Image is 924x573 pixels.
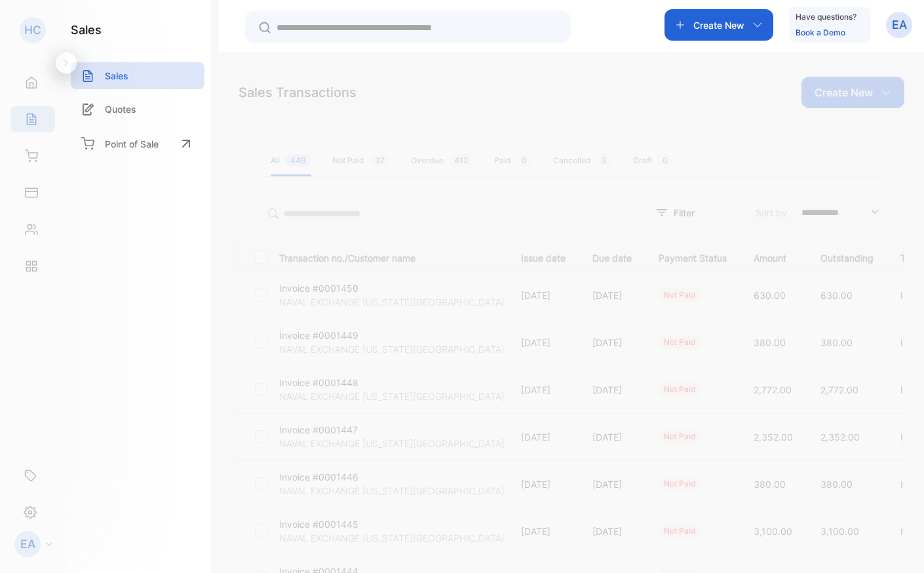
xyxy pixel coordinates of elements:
a: Book a Demo [796,28,845,37]
span: 412 [449,154,473,167]
p: Point of Sale [105,137,159,151]
span: 3,100.00 [754,526,792,537]
p: Invoice #0001447 [279,423,358,437]
p: Sales [105,69,128,83]
div: Sales Transactions [239,83,356,102]
div: not paid [659,524,701,538]
p: NAVAL EXCHANGE [US_STATE][GEOGRAPHIC_DATA] [279,389,505,403]
span: 380.00 [754,337,786,348]
p: NAVAL EXCHANGE [US_STATE][GEOGRAPHIC_DATA] [279,295,505,309]
p: Due date [592,248,632,265]
p: Issue date [521,248,566,265]
a: Point of Sale [71,129,204,158]
p: Invoice #0001449 [279,328,358,342]
p: EA [892,16,907,33]
p: Transaction no./Customer name [279,248,505,265]
p: [DATE] [521,524,566,538]
button: EA [886,9,912,41]
span: 0 [657,154,673,167]
p: [DATE] [521,288,566,302]
p: Invoice #0001445 [279,517,358,531]
a: Sales [71,62,204,89]
span: 0 [516,154,532,167]
div: All [271,155,311,167]
p: [DATE] [521,477,566,491]
button: Create New [664,9,773,41]
button: Sort by [741,197,885,228]
span: 630.00 [820,290,853,301]
p: [DATE] [592,430,632,444]
div: Overdue [411,155,473,167]
span: 380.00 [754,479,786,490]
p: [DATE] [592,336,632,349]
p: [DATE] [592,288,632,302]
p: HC [24,22,41,39]
span: 3 [596,154,612,167]
h1: sales [71,21,102,39]
span: 3,100.00 [820,526,859,537]
span: 449 [285,154,311,167]
p: Create New [693,18,744,32]
p: Amount [754,248,794,265]
div: not paid [659,429,701,444]
a: Quotes [71,96,204,123]
div: Cancelled [553,155,612,167]
div: not paid [659,288,701,302]
p: NAVAL EXCHANGE [US_STATE][GEOGRAPHIC_DATA] [279,342,505,356]
p: NAVAL EXCHANGE [US_STATE][GEOGRAPHIC_DATA] [279,531,505,545]
div: Draft [633,155,673,167]
p: Invoice #0001450 [279,281,358,295]
p: Sort by [756,206,787,220]
p: Invoice #0001446 [279,470,358,484]
p: Create New [815,85,873,100]
p: NAVAL EXCHANGE [US_STATE][GEOGRAPHIC_DATA] [279,484,505,498]
span: 2,352.00 [754,431,793,443]
p: Invoice #0001448 [279,376,358,389]
p: Have questions? [796,10,857,24]
p: Outstanding [820,248,874,265]
div: not paid [659,382,701,397]
span: 2,772.00 [754,384,792,395]
p: [DATE] [521,336,566,349]
span: 380.00 [820,479,853,490]
span: 630.00 [754,290,786,301]
p: Payment Status [659,248,727,265]
div: Not Paid [332,155,390,167]
p: EA [20,536,35,553]
button: Create New [801,77,904,108]
p: [DATE] [592,524,632,538]
p: [DATE] [592,383,632,397]
span: 37 [370,154,390,167]
p: Quotes [105,102,136,116]
div: not paid [659,335,701,349]
div: not paid [659,477,701,491]
p: [DATE] [521,383,566,397]
div: Paid [494,155,532,167]
p: NAVAL EXCHANGE [US_STATE][GEOGRAPHIC_DATA] [279,437,505,450]
span: 380.00 [820,337,853,348]
span: 2,772.00 [820,384,858,395]
span: 2,352.00 [820,431,860,443]
p: [DATE] [592,477,632,491]
p: [DATE] [521,430,566,444]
